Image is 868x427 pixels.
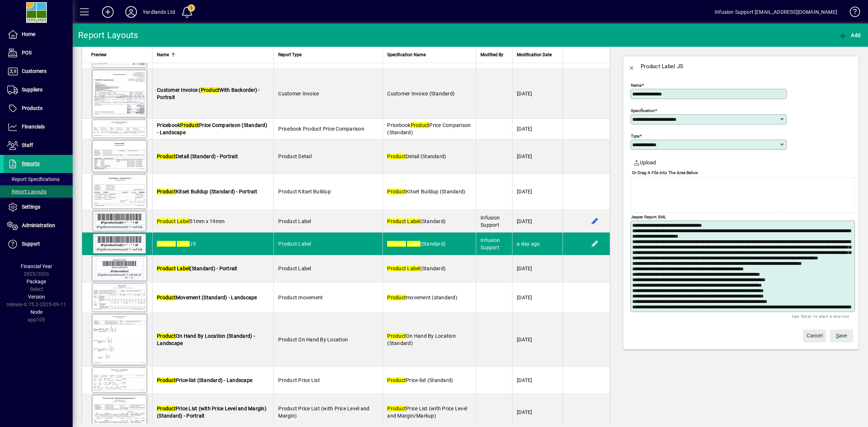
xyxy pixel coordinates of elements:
[517,51,558,59] div: Modification Date
[387,153,446,159] span: Detail (Standard)
[157,266,176,271] em: Product
[22,161,40,167] span: Reports
[387,266,446,271] span: (Standard)
[387,122,471,135] span: Pricebook Price Comparison (Standard)
[22,241,40,247] span: Support
[4,198,73,216] a: Settings
[278,295,323,300] span: Product movement
[844,1,859,25] a: Knowledge Base
[7,189,46,194] span: Report Layouts
[157,377,252,383] span: Price-list (Standard) - Landscape
[157,51,169,59] span: Name
[4,235,73,253] a: Support
[4,217,73,235] a: Administration
[177,241,190,247] em: Label
[387,295,457,300] span: movement (standard)
[641,61,683,72] div: Product Label JS
[157,266,238,271] span: (Standard) - Portrait
[180,122,199,128] em: Product
[631,214,666,219] mat-label: Jasper Report XML
[387,295,406,300] em: Product
[22,87,42,93] span: Suppliers
[836,333,839,338] span: S
[803,329,826,342] button: Cancel
[839,32,860,38] span: Add
[4,99,73,118] a: Products
[278,337,348,342] span: Product On Hand By Location
[517,51,552,59] span: Modification Date
[387,241,446,247] span: (Standard)
[512,255,563,282] td: [DATE]
[96,5,119,19] button: Add
[157,87,260,100] span: Customer Invoice ( With Backorder) - Portrait
[387,266,406,271] em: Product
[407,266,420,271] em: Label
[512,282,563,313] td: [DATE]
[157,295,257,300] span: Movement (Standard) - Landscape
[631,108,655,113] mat-label: Specification
[28,294,45,300] span: Version
[278,51,378,59] div: Report Type
[22,105,42,111] span: Products
[387,51,471,59] div: Specification Name
[512,69,563,119] td: [DATE]
[387,218,406,224] em: Product
[715,6,837,18] div: Infusion Support [EMAIL_ADDRESS][DOMAIN_NAME]
[22,222,55,228] span: Administration
[387,406,467,419] span: Price List (with Price Level and Margin/Markup)
[177,218,190,224] em: Label
[143,6,175,18] div: Yardlands Ltd
[387,333,406,339] em: Product
[27,279,46,284] span: Package
[157,218,176,224] em: Product
[91,51,106,59] span: Preview
[7,176,60,182] span: Report Specifications
[119,5,143,19] button: Profile
[278,189,331,194] span: Product Kitset Buildup
[512,210,563,233] td: [DATE]
[387,91,455,97] span: Customer Invoice (Standard)
[22,31,35,37] span: Home
[512,139,563,173] td: [DATE]
[157,295,176,300] em: Product
[512,173,563,210] td: [DATE]
[278,153,312,159] span: Product Detail
[21,263,52,269] span: Financial Year
[157,218,224,224] span: 51mm x 19mm
[480,237,500,250] span: Infusion Support
[278,218,311,224] span: Product Label
[157,241,176,247] em: Product
[4,62,73,81] a: Customers
[631,83,642,88] mat-label: Name
[631,134,640,139] mat-label: Type
[387,51,426,59] span: Specification Name
[623,58,641,75] app-page-header-button: Back
[157,377,176,383] em: Product
[278,51,301,59] span: Report Type
[4,81,73,99] a: Suppliers
[278,126,364,132] span: Pricebook Product Price Comparison
[157,51,269,59] div: Name
[278,377,320,383] span: Product Price List
[4,173,73,185] a: Report Specifications
[157,333,255,346] span: On Hand By Location (Standard) - Landscape
[157,122,267,135] span: Pricebook Price Comparison (Standard) - Landscape
[157,241,196,247] span: JS
[387,189,406,194] em: Product
[837,29,862,42] button: Add
[157,406,267,419] span: Price List (with Price Level and Margin) (Standard) - Portrait
[177,266,190,271] em: Label
[22,68,46,74] span: Customers
[387,218,446,224] span: (Standard)
[278,241,311,247] span: Product Label
[22,142,33,148] span: Staff
[31,309,42,315] span: Node
[792,312,849,320] mat-hint: Use 'Enter' to start a new line
[387,377,406,383] em: Product
[387,153,406,159] em: Product
[512,233,563,255] td: a day ago
[387,189,465,194] span: Kitset Buildup (Standard)
[830,329,853,342] button: Save
[836,330,847,342] span: ave
[22,204,40,210] span: Settings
